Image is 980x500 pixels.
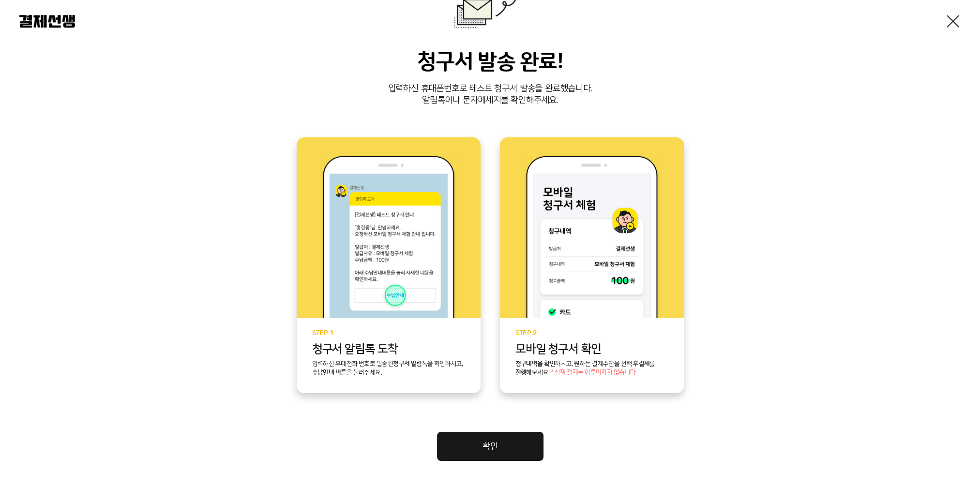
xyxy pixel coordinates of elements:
p: 입력하신 휴대폰번호로 테스트 청구서 발송을 완료했습니다. 알림톡이나 문자메세지를 확인해주세요. [19,83,961,106]
p: STEP 1 [312,330,465,337]
b: 결제를 진행 [515,360,655,376]
a: 확인 [437,432,543,461]
p: 청구서 알림톡 도착 [312,343,465,356]
b: 청구서 알림톡 [393,360,427,367]
p: STEP 2 [515,330,668,337]
span: * 실제 결제는 이루어지지 않습니다. [551,369,637,376]
p: 모바일 청구서 확인 [515,343,668,356]
img: 결제선생 [19,15,75,28]
img: step2 이미지 [523,156,661,318]
p: 입력하신 휴대전화 번호로 발송된 을 확인하시고, 을 눌러주세요. [312,360,465,377]
b: 수납안내 버튼 [312,369,347,376]
h3: 청구서 발송 완료! [19,49,961,75]
img: step1 이미지 [319,156,457,318]
p: 하시고, 원하는 결제수단을 선택 후 해보세요! [515,360,668,377]
b: 청구내역을 확인 [515,360,556,367]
